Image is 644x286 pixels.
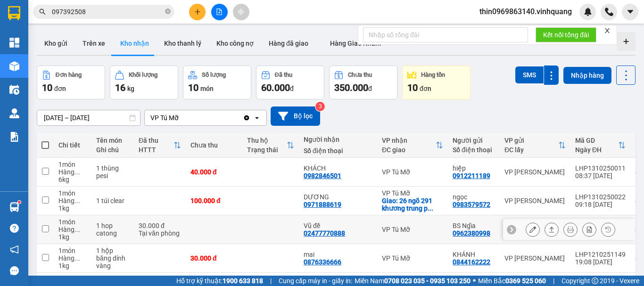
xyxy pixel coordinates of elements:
div: KHÁCH [304,164,372,172]
div: 6 kg [58,176,87,183]
strong: 0369 525 060 [505,277,546,285]
div: 09:18 [DATE] [575,201,626,208]
div: 02477770888 [304,229,345,237]
button: aim [233,4,249,20]
span: ... [74,226,80,233]
button: Khối lượng16kg [110,65,178,99]
div: 0876336666 [304,258,341,266]
button: Bộ lọc [271,106,320,126]
img: warehouse-icon [9,61,19,71]
input: Selected VP Tú Mỡ. [180,113,181,123]
div: HTTT [139,146,173,154]
img: icon-new-feature [584,8,592,16]
button: Hàng tồn10đơn [402,65,471,99]
span: aim [238,8,244,15]
sup: 1 [18,201,21,204]
div: VP Tú Mỡ [150,113,179,123]
div: Đã thu [275,72,292,78]
input: Nhập số tổng đài [363,27,528,42]
input: Select a date range. [37,110,140,125]
strong: 0708 023 035 - 0935 103 250 [384,277,471,285]
div: Giao: 26 ngõ 291 khương trung p khương đình thanh xuân .hn [382,197,443,212]
span: message [10,266,19,275]
span: notification [10,245,19,254]
div: 19:08 [DATE] [575,258,626,266]
div: mai [304,251,372,258]
div: VP Tú Mỡ [382,168,443,176]
button: Đã thu60.000đ [256,65,324,99]
span: ⚪️ [473,279,476,283]
span: close-circle [165,8,171,16]
div: Số điện thoại [453,146,495,154]
img: solution-icon [9,132,19,142]
span: 16 [115,82,125,93]
div: 08:37 [DATE] [575,172,626,180]
div: 1 món [58,161,87,168]
span: ... [74,254,80,262]
div: Giao hàng [545,222,559,237]
div: VP [PERSON_NAME] [504,197,566,204]
span: | [553,276,554,286]
button: Số lượng10món [183,65,251,99]
button: Đơn hàng10đơn [37,65,105,99]
input: Tìm tên, số ĐT hoặc mã đơn [52,7,163,17]
div: 30.000 đ [139,222,181,229]
div: 0971888619 [304,201,341,208]
svg: Clear value [243,114,250,122]
div: Tại văn phòng [139,229,181,237]
div: VP Tú Mỡ [382,254,443,262]
div: 0844162222 [453,258,490,266]
div: 1 kg [58,262,87,270]
div: Hàng thông thường [58,197,87,204]
span: đ [290,85,294,92]
div: ĐC giao [382,146,436,154]
span: close [604,27,611,34]
span: món [200,85,214,92]
button: Kho nhận [113,32,157,55]
span: file-add [216,8,223,15]
div: 40.000 đ [190,168,238,176]
div: Vũ đề [304,222,372,229]
div: Chưa thu [190,141,238,149]
button: Kho gửi [37,32,75,55]
div: Số lượng [202,72,226,78]
span: caret-down [626,8,635,16]
th: Toggle SortBy [570,133,630,158]
div: Chi tiết [58,141,87,149]
th: Toggle SortBy [377,133,448,158]
span: ... [428,204,433,212]
span: question-circle [10,224,19,233]
div: DƯƠNG [304,193,372,201]
img: warehouse-icon [9,108,19,118]
div: 1 món [58,218,87,226]
div: 1 món [58,247,87,254]
button: Kho thanh lý [157,32,209,55]
div: Thu hộ [247,137,287,144]
img: phone-icon [605,8,613,16]
div: Người gửi [453,137,495,144]
span: 10 [188,82,198,93]
sup: 3 [315,102,325,111]
div: hiệp [453,164,495,172]
span: Cung cấp máy in - giấy in: [279,276,352,286]
span: Miền Nam [355,276,471,286]
div: LHP1210251149 [575,251,626,258]
div: LHP1310250011 [575,164,626,172]
div: 100.000 đ [190,197,238,204]
span: Hỗ trợ kỹ thuật: [176,276,263,286]
button: Nhập hàng [563,67,611,84]
span: Kết nối tổng đài [543,30,589,40]
span: search [39,8,46,15]
div: Hàng thông thường [58,254,87,262]
div: VP gửi [504,137,558,144]
div: 1 kg [58,233,87,241]
div: ngọc [453,193,495,201]
div: Trạng thái [247,146,287,154]
button: Trên xe [75,32,113,55]
div: 0982846501 [304,172,341,180]
div: Mã GD [575,137,618,144]
div: 1 thùng pesi [96,164,129,180]
span: | [270,276,272,286]
button: Kho công nợ [209,32,261,55]
div: 1 hop catong [96,222,129,237]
